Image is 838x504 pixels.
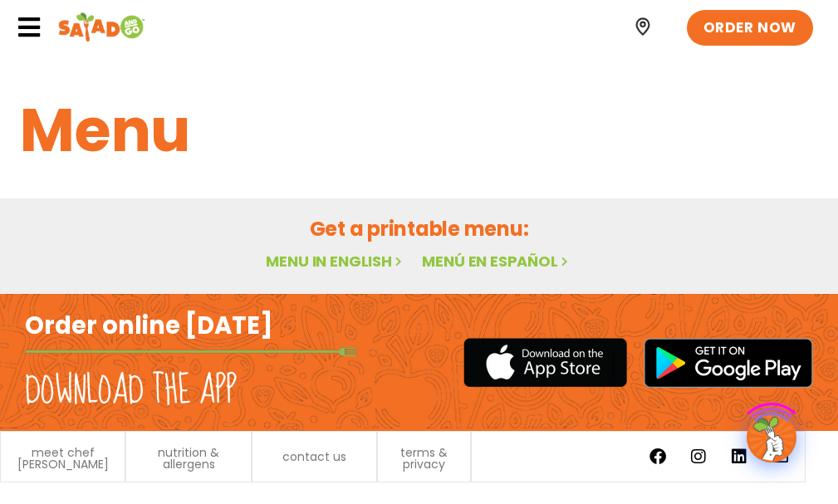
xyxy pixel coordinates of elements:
[386,447,462,470] a: terms & privacy
[644,338,813,388] img: google_play
[687,10,813,46] a: ORDER NOW
[703,18,796,38] span: ORDER NOW
[25,311,273,342] h2: Order online [DATE]
[25,368,237,414] h2: Download the app
[463,335,627,389] img: appstore
[20,86,818,175] h1: Menu
[25,347,357,356] img: fork
[9,447,116,470] a: meet chef [PERSON_NAME]
[135,447,242,470] a: nutrition & allergens
[58,11,145,44] img: Header logo
[422,251,571,272] a: Menú en español
[282,451,346,462] a: contact us
[20,214,818,243] h2: Get a printable menu:
[266,251,405,272] a: Menu in English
